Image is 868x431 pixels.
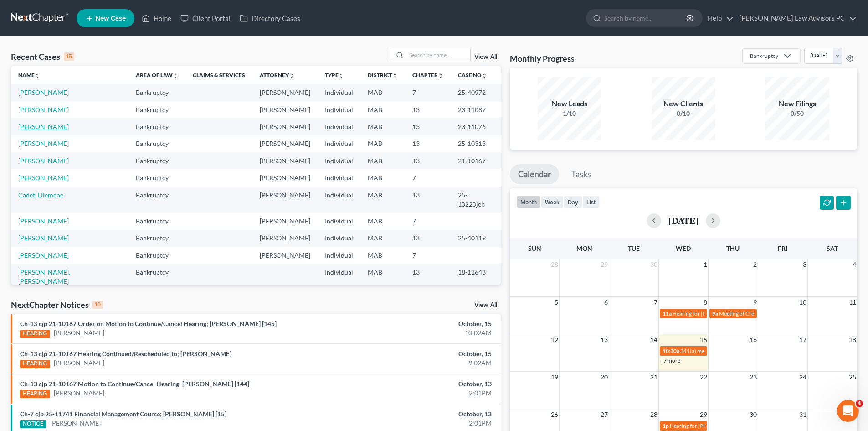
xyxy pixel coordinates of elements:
[20,320,277,327] a: Ch-13 cjp 21-10167 Order on Motion to Continue/Cancel Hearing; [PERSON_NAME] [145]
[136,72,178,78] a: Area of Lawunfold_more
[252,101,318,118] td: [PERSON_NAME]
[252,169,318,186] td: [PERSON_NAME]
[451,135,501,152] td: 25-10313
[699,334,708,345] span: 15
[837,400,859,422] iframe: Intercom live chat
[92,301,103,309] div: 10
[541,196,564,208] button: week
[510,164,559,184] a: Calendar
[765,99,829,109] div: New Filings
[673,310,744,317] span: Hearing for [PERSON_NAME]
[360,213,405,229] td: MAB
[670,422,741,429] span: Hearing for [PERSON_NAME]
[18,72,40,78] a: Nameunfold_more
[252,135,318,152] td: [PERSON_NAME]
[550,334,559,345] span: 12
[451,152,501,169] td: 21-10167
[318,247,360,264] td: Individual
[712,310,718,317] span: 9a
[260,72,294,78] a: Attorneyunfold_more
[680,348,768,354] span: 341(a) meeting for [PERSON_NAME]
[451,230,501,247] td: 25-40119
[405,187,451,213] td: 13
[20,380,249,388] a: Ch-13 cjp 21-10167 Motion to Continue/Cancel Hearing; [PERSON_NAME] [144]
[798,372,807,383] span: 24
[550,259,559,270] span: 28
[252,187,318,213] td: [PERSON_NAME]
[778,244,787,252] span: Fri
[20,350,231,358] a: Ch-13 cjp 21-10167 Hearing Continued/Rescheduled to; [PERSON_NAME]
[18,157,69,165] a: [PERSON_NAME]
[719,310,820,317] span: Meeting of Creditors for [PERSON_NAME]
[340,328,492,338] div: 10:02AM
[538,99,601,109] div: New Leads
[54,389,104,398] a: [PERSON_NAME]
[392,73,398,78] i: unfold_more
[185,66,252,84] th: Claims & Services
[318,101,360,118] td: Individual
[600,259,609,270] span: 29
[128,101,185,118] td: Bankruptcy
[18,174,69,182] a: [PERSON_NAME]
[663,348,679,354] span: 10:30a
[54,328,104,338] a: [PERSON_NAME]
[318,169,360,186] td: Individual
[603,297,609,308] span: 6
[360,230,405,247] td: MAB
[668,216,699,225] h2: [DATE]
[653,297,658,308] span: 7
[600,372,609,383] span: 20
[128,135,185,152] td: Bankruptcy
[798,334,807,345] span: 17
[604,10,688,26] input: Search by name...
[405,213,451,229] td: 7
[360,135,405,152] td: MAB
[18,88,69,96] a: [PERSON_NAME]
[649,259,658,270] span: 30
[339,73,344,78] i: unfold_more
[318,135,360,152] td: Individual
[765,109,829,118] div: 0/50
[20,420,46,428] div: NOTICE
[848,297,857,308] span: 11
[600,334,609,345] span: 13
[340,389,492,398] div: 2:01PM
[252,118,318,135] td: [PERSON_NAME]
[405,84,451,101] td: 7
[451,264,501,290] td: 18-11643
[405,152,451,169] td: 13
[360,118,405,135] td: MAB
[360,264,405,290] td: MAB
[128,169,185,186] td: Bankruptcy
[749,334,758,345] span: 16
[54,358,104,368] a: [PERSON_NAME]
[660,357,680,364] a: +7 more
[360,247,405,264] td: MAB
[752,259,758,270] span: 2
[474,302,497,308] a: View All
[802,259,807,270] span: 3
[340,379,492,389] div: October, 13
[64,52,74,61] div: 15
[856,400,863,407] span: 4
[18,268,70,285] a: [PERSON_NAME], [PERSON_NAME]
[252,152,318,169] td: [PERSON_NAME]
[289,73,294,78] i: unfold_more
[663,422,669,429] span: 1p
[474,54,497,60] a: View All
[451,84,501,101] td: 25-40972
[438,73,443,78] i: unfold_more
[128,152,185,169] td: Bankruptcy
[405,247,451,264] td: 7
[235,10,305,26] a: Directory Cases
[703,10,734,26] a: Help
[368,72,398,78] a: Districtunfold_more
[95,15,126,22] span: New Case
[128,187,185,213] td: Bankruptcy
[405,101,451,118] td: 13
[528,244,541,252] span: Sun
[412,72,443,78] a: Chapterunfold_more
[752,297,758,308] span: 9
[18,251,69,259] a: [PERSON_NAME]
[848,372,857,383] span: 25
